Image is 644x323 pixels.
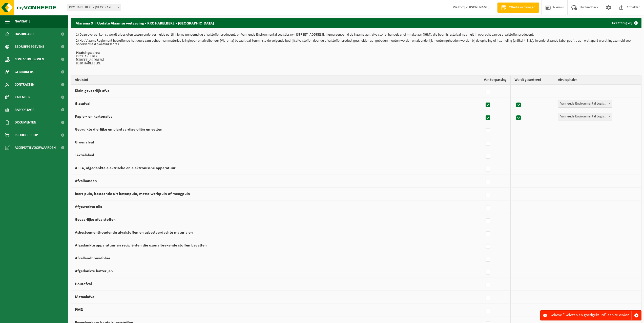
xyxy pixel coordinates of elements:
span: Offerte aanvragen [508,5,536,10]
label: Inert puin, bestaande uit betonpuin, metselwerkpuin of mengpuin [75,192,190,196]
strong: [PERSON_NAME] [464,6,490,9]
span: Contracten [15,78,34,91]
span: Gebruikers [15,66,34,78]
label: Afgewerkte olie [75,205,102,209]
a: Offerte aanvragen [497,3,539,13]
label: Gevaarlijke afvalstoffen [75,218,116,222]
strong: Plaatsingsadres: [76,51,100,55]
th: Afvalophaler [554,76,641,85]
span: Vanheede Environmental Logistics [558,100,612,107]
label: PMD [75,308,83,312]
label: Glasafval [75,102,90,106]
label: Afvalbanden [75,179,97,183]
p: KRC HARELBEKE [STREET_ADDRESS] 8530 HARELBEKE [76,51,636,65]
p: 2) Het Vlaams Reglement betreffende het duurzaam beheer van materiaalkringlopen en afvalbeheer (V... [76,39,636,46]
span: Product Shop [15,129,38,141]
label: Afgedankte batterijen [75,269,113,273]
label: Afgedankte apparatuur en recipiënten die ozonafbrekende stoffen bevatten [75,243,207,247]
label: Groenafval [75,140,94,144]
label: Papier- en kartonafval [75,115,114,119]
label: Afvallandbouwfolies [75,256,110,260]
label: Asbestcementhoudende afvalstoffen en asbestverdachte materialen [75,231,193,235]
span: Contactpersonen [15,53,44,66]
th: Van toepassing [480,76,511,85]
span: KRC HARELBEKE - HARELBEKE [67,4,121,11]
th: Wordt gesorteerd [511,76,554,85]
label: Houtafval [75,282,92,286]
span: Kalender [15,91,30,104]
span: Rapportage [15,104,34,116]
span: Vanheede Environmental Logistics [558,113,612,120]
label: Metaalafval [75,295,95,299]
span: Acceptatievoorwaarden [15,141,56,154]
span: Vanheede Environmental Logistics [558,100,612,108]
label: AEEA, afgedankte elektrische en elektronische apparatuur [75,166,176,170]
label: Gebruikte dierlijke en plantaardige oliën en vetten [75,128,162,132]
label: Klein gevaarlijk afval [75,89,111,93]
span: Dashboard [15,28,34,40]
h2: Vlarema 9 | Update Vlaamse wetgeving - KRC HARELBEKE - [GEOGRAPHIC_DATA] [71,18,219,28]
span: KRC HARELBEKE - HARELBEKE [67,4,121,11]
div: Gelieve "Gelezen en goedgekeurd" aan te vinken. [550,311,631,320]
span: Bedrijfsgegevens [15,40,44,53]
th: Afvalstof [71,76,480,85]
a: Geef terug vrij [608,18,641,28]
span: Documenten [15,116,36,129]
span: Navigatie [15,15,30,28]
p: 1) Deze overeenkomst wordt afgesloten tussen ondervermelde partij, hierna genoemd de afvalstoffen... [76,33,636,37]
span: Vanheede Environmental Logistics [558,113,612,120]
label: Textielafval [75,153,94,157]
